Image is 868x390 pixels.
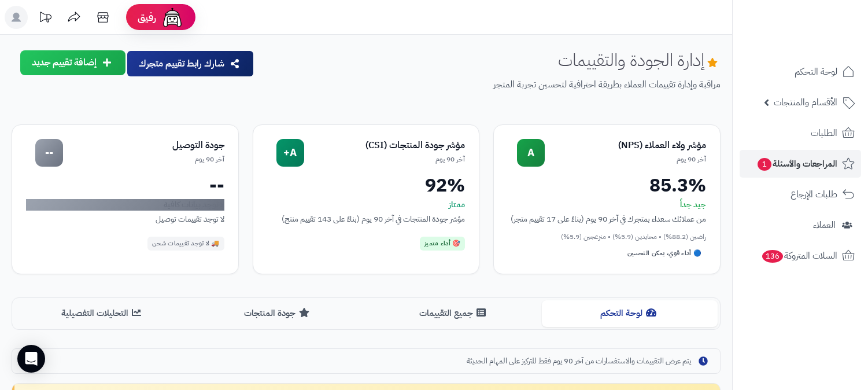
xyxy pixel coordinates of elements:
a: المراجعات والأسئلة1 [740,150,861,178]
div: مؤشر ولاء العملاء (NPS) [545,139,706,152]
div: Open Intercom Messenger [17,345,45,373]
a: العملاء [740,211,861,239]
button: شارك رابط تقييم متجرك [127,51,253,76]
div: 🔵 أداء قوي، يمكن التحسين [623,246,706,260]
div: راضين (88.2%) • محايدين (5.9%) • منزعجين (5.9%) [508,232,706,242]
span: السلات المتروكة [761,248,837,264]
div: -- [26,176,224,194]
button: جميع التقييمات [366,300,542,326]
div: -- [35,139,63,167]
a: تحديثات المنصة [31,6,60,32]
button: التحليلات التفصيلية [14,300,190,326]
button: إضافة تقييم جديد [20,50,125,75]
span: الطلبات [811,125,837,141]
div: جودة التوصيل [63,139,224,152]
img: logo-2.png [789,30,857,54]
a: الطلبات [740,119,861,147]
div: لا توجد تقييمات توصيل [26,213,224,225]
a: لوحة التحكم [740,58,861,86]
img: ai-face.png [161,6,184,29]
h1: إدارة الجودة والتقييمات [558,50,721,69]
a: طلبات الإرجاع [740,181,861,208]
div: مؤشر جودة المنتجات (CSI) [304,139,466,152]
div: آخر 90 يوم [545,154,706,164]
div: 85.3% [508,176,706,194]
div: 92% [267,176,466,194]
span: الأقسام والمنتجات [774,94,837,111]
div: 🎯 أداء متميز [420,237,465,251]
div: لا توجد بيانات كافية [26,199,224,211]
div: ممتاز [267,199,466,211]
span: يتم عرض التقييمات والاستفسارات من آخر 90 يوم فقط للتركيز على المهام الحديثة [467,356,691,367]
div: آخر 90 يوم [63,154,224,164]
button: لوحة التحكم [542,300,718,326]
span: 136 [762,250,783,263]
div: A [517,139,545,167]
div: من عملائك سعداء بمتجرك في آخر 90 يوم (بناءً على 17 تقييم متجر) [508,213,706,225]
span: العملاء [813,217,836,233]
button: جودة المنتجات [190,300,366,326]
div: مؤشر جودة المنتجات في آخر 90 يوم (بناءً على 143 تقييم منتج) [267,213,466,225]
span: 1 [758,158,771,171]
span: المراجعات والأسئلة [756,156,837,172]
div: آخر 90 يوم [304,154,466,164]
a: السلات المتروكة136 [740,242,861,270]
span: طلبات الإرجاع [791,186,837,203]
div: 🚚 لا توجد تقييمات شحن [147,237,224,251]
span: رفيق [138,10,156,24]
p: مراقبة وإدارة تقييمات العملاء بطريقة احترافية لتحسين تجربة المتجر [264,78,721,91]
div: A+ [276,139,304,167]
span: لوحة التحكم [795,64,837,80]
div: جيد جداً [508,199,706,211]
